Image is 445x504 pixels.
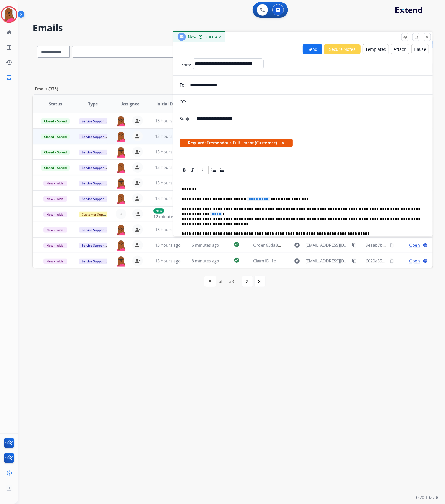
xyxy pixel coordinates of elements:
button: Pause [411,44,429,54]
span: 6 minutes ago [192,242,219,248]
mat-icon: person_remove [135,180,141,186]
button: Secure Notes [324,44,361,54]
mat-icon: explore [294,258,300,264]
mat-icon: language [423,259,428,263]
span: 13 hours ago [155,242,181,248]
mat-icon: last_page [257,278,263,285]
span: Service Support [79,243,108,248]
mat-icon: history [6,59,12,66]
button: Send [303,44,322,54]
span: [EMAIL_ADDRESS][DOMAIN_NAME] [305,258,349,264]
span: Service Support [79,181,108,186]
span: New [188,34,196,40]
span: New - Initial [43,181,67,186]
span: 13 hours ago [155,258,181,264]
span: Open [409,258,420,264]
mat-icon: check_circle [234,241,240,247]
span: 13 hours ago [155,118,181,124]
mat-icon: person_remove [135,226,141,233]
span: Status [49,101,62,107]
p: Subject: [180,116,195,122]
p: New [153,208,164,214]
mat-icon: content_copy [389,259,394,263]
div: Ordered List [210,166,218,174]
mat-icon: person_remove [135,149,141,155]
img: agent-avatar [116,193,126,204]
mat-icon: check_circle [234,257,240,263]
div: Bullet List [218,166,226,174]
span: 13 hours ago [155,196,181,201]
span: Closed – Solved [41,150,70,155]
img: agent-avatar [116,256,126,267]
img: agent-avatar [116,131,126,142]
img: agent-avatar [116,116,126,126]
mat-icon: content_copy [389,243,394,247]
span: Closed – Solved [41,165,70,171]
span: Service Support [79,150,108,155]
mat-icon: person_remove [135,118,141,124]
button: Attach [391,44,409,54]
p: 0.20.1027RC [416,495,440,501]
mat-icon: language [423,243,428,247]
span: 13 hours ago [155,227,181,232]
div: Bold [180,166,188,174]
mat-icon: explore [294,242,300,248]
span: 8 minutes ago [192,258,219,264]
span: 00:00:34 [205,35,217,39]
mat-icon: person_add [135,211,141,217]
span: Order 63da8bd2-25e5-4351-84e5-8d4d7d04d28d [253,242,348,248]
span: Service Support [79,196,108,202]
span: New - Initial [43,212,67,217]
span: [EMAIL_ADDRESS][DOMAIN_NAME] [305,242,349,248]
mat-icon: person_remove [135,258,141,264]
mat-icon: person_remove [135,242,141,248]
span: Closed – Solved [41,118,70,124]
mat-icon: content_copy [352,259,357,263]
h2: Emails [33,23,433,33]
span: Service Support [79,118,108,124]
mat-icon: person_remove [135,195,141,202]
span: + [120,211,122,217]
span: 13 hours ago [155,165,181,170]
img: avatar [2,7,16,22]
p: From: [180,62,191,68]
mat-icon: home [6,29,12,36]
span: Service Support [79,259,108,264]
mat-icon: person_remove [135,164,141,171]
span: Service Support [79,227,108,233]
div: Italic [189,166,196,174]
p: To: [180,82,186,88]
span: New - Initial [43,227,67,233]
mat-icon: remove_red_eye [403,35,408,39]
span: Service Support [79,134,108,139]
span: New - Initial [43,259,67,264]
mat-icon: content_copy [352,243,357,247]
span: 13 hours ago [155,149,181,155]
span: 6020a552-ea32-4efd-a450-4f6a6bc75183 [366,258,444,264]
span: Service Support [79,165,108,171]
button: x [282,140,284,146]
mat-icon: person_remove [135,133,141,139]
div: 38 [225,276,238,287]
img: agent-avatar [116,147,126,158]
span: Initial Date [156,101,180,107]
span: 13 hours ago [155,180,181,186]
img: agent-avatar [116,162,126,173]
p: Emails (375) [33,86,60,92]
img: agent-avatar [116,224,126,235]
span: 13 hours ago [155,133,181,139]
img: agent-avatar [116,240,126,251]
img: agent-avatar [116,178,126,189]
mat-icon: fullscreen [414,35,419,39]
span: Type [88,101,98,107]
p: CC: [180,99,186,105]
mat-icon: list_alt [6,44,12,51]
span: Open [409,242,420,248]
div: of [219,278,223,285]
span: Customer Support [79,212,112,217]
mat-icon: navigate_next [244,278,251,285]
span: New - Initial [43,196,67,202]
button: Templates [363,44,389,54]
span: Claim ID: 1dd1fc1a-7a7a-4515-9238-762c83c832a1 [253,258,350,264]
span: Closed – Solved [41,134,70,139]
